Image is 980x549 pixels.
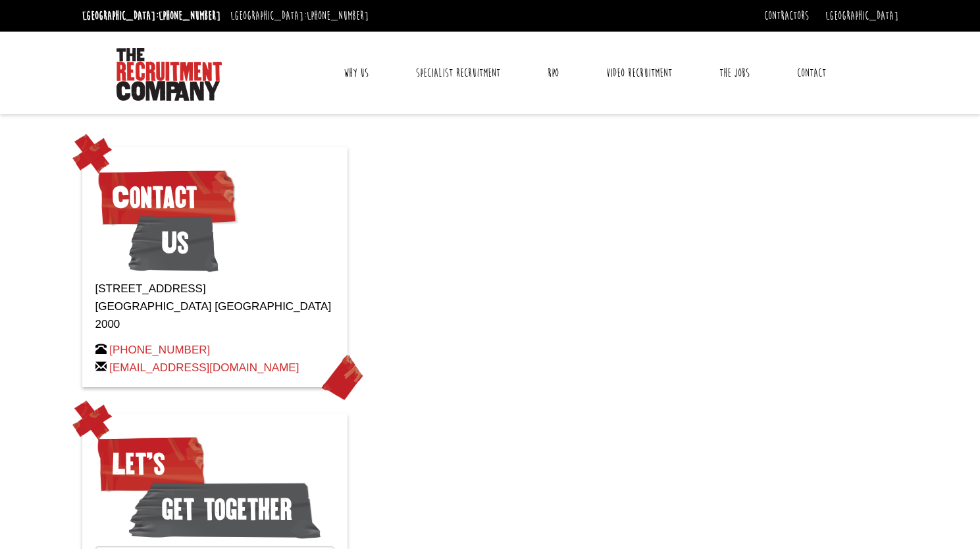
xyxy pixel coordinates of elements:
a: [EMAIL_ADDRESS][DOMAIN_NAME] [109,361,299,374]
span: Contact [95,165,238,230]
a: [GEOGRAPHIC_DATA] [825,9,898,23]
a: Contractors [764,9,809,23]
li: [GEOGRAPHIC_DATA]: [227,5,372,26]
a: The Jobs [709,57,760,90]
li: [GEOGRAPHIC_DATA]: [79,5,224,26]
a: [PHONE_NUMBER] [159,9,220,23]
a: [PHONE_NUMBER] [109,344,210,356]
a: [PHONE_NUMBER] [307,9,369,23]
a: Specialist Recruitment [406,57,510,90]
span: Us [128,210,219,276]
span: get together [128,477,321,542]
a: Why Us [334,57,378,90]
img: The Recruitment Company [116,48,222,101]
a: Video Recruitment [596,57,682,90]
span: Let’s [95,431,207,497]
p: [STREET_ADDRESS] [GEOGRAPHIC_DATA] [GEOGRAPHIC_DATA] 2000 [95,280,334,334]
a: RPO [538,57,569,90]
a: Contact [787,57,836,90]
